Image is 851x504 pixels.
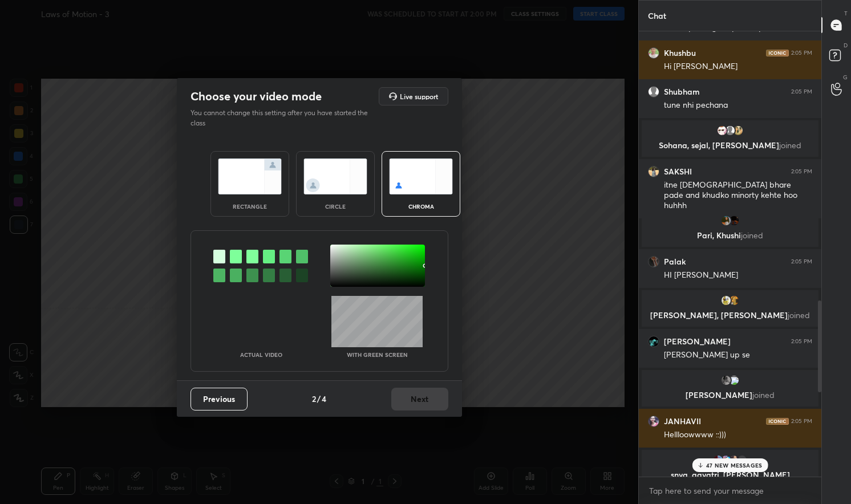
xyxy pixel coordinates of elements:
h6: Shubham [664,87,700,97]
img: acd86fb76fc3472b909f9208e0ddced9.jpg [648,47,659,59]
img: ee397f7082d444f8ba5f46a6a0c22a2a.jpg [716,125,728,136]
div: 2:05 PM [791,338,812,345]
p: snya, gayatri, [PERSON_NAME] [649,470,812,479]
div: 2:05 PM [791,418,812,425]
span: joined [741,230,763,241]
img: 78c7b08e9ab04c75970115d3aca353af.jpg [732,125,744,136]
h2: Choose your video mode [191,89,322,104]
p: G [843,73,848,82]
div: 2:05 PM [791,88,812,95]
div: 3 [736,454,748,466]
img: circleScreenIcon.acc0effb.svg [303,158,367,194]
h4: 2 [312,393,316,405]
img: normalScreenIcon.ae25ed63.svg [218,158,282,194]
h6: [PERSON_NAME] [664,336,731,347]
p: 47 NEW MESSAGES [706,462,762,469]
div: itne [DEMOGRAPHIC_DATA] bhare pade and khudko minorty kehte hoo huhhh [664,180,812,212]
img: b5d74aa63639454c9fe349584cb79bff.jpg [728,454,740,466]
div: grid [639,31,821,477]
h4: 4 [322,393,326,405]
img: default.png [724,125,736,136]
h6: JANHAVII [664,416,701,426]
div: [PERSON_NAME] up se [664,349,812,361]
div: Hi [PERSON_NAME] [664,61,812,72]
div: rectangle [227,204,273,209]
p: [PERSON_NAME] [649,391,812,400]
h6: Palak [664,257,686,267]
div: HI [PERSON_NAME] [664,270,812,281]
p: Chat [639,1,675,31]
span: joined [779,140,801,151]
img: default.png [648,86,659,97]
img: 3 [648,166,659,177]
span: joined [752,389,775,400]
h6: Khushbu [664,48,696,58]
h5: Live support [400,93,438,100]
img: 5cc57d120da344919756def09d9ad40d.jpg [728,295,740,306]
div: Hellloowwww ::))) [664,429,812,441]
img: 9b7b76f77d4b4630be0fef94ef38b83d.jpg [720,454,732,466]
p: Pari, Khushi [649,231,812,240]
img: 3 [720,215,732,226]
img: 8294f7fe596d45de82325e7b7620944a.jpg [648,256,659,267]
p: Sohana, sejal, [PERSON_NAME] [649,141,812,150]
img: 4e537ad84a834db8a0490c6b5f98d7d2.jpg [712,454,724,466]
p: You cannot change this setting after you have started the class [191,108,375,128]
div: chroma [398,204,444,209]
div: 2:05 PM [791,168,812,175]
img: 3 [728,375,740,386]
img: iconic-dark.1390631f.png [766,418,789,425]
img: chromaScreenIcon.c19ab0a0.svg [389,158,453,194]
p: [PERSON_NAME], [PERSON_NAME] [649,311,812,320]
p: D [844,41,848,50]
p: T [844,9,848,18]
div: tune nhi pechana [664,100,812,111]
span: joined [788,310,810,320]
img: b93cf3dc65e3469ba57718c8131151fa.jpg [720,295,732,306]
h4: / [317,393,321,405]
div: 2:05 PM [791,50,812,56]
button: Previous [191,388,248,410]
img: 47a39a3f218a47d69abee5c209935a7b.jpg [648,336,659,347]
img: f9cb4660152c447e8f4e34fc01d881ad.jpg [648,416,659,427]
img: 49aaa71e5d754ff0944cf3ff0f42701e.jpg [720,375,732,386]
h6: SAKSHI [664,166,692,177]
img: iconic-dark.1390631f.png [766,50,789,56]
p: With green screen [347,352,408,357]
img: a0798315f64b4a57a1a68561070436db.jpg [728,215,740,226]
div: 2:05 PM [791,258,812,265]
p: Actual Video [240,352,282,357]
div: circle [313,204,358,209]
